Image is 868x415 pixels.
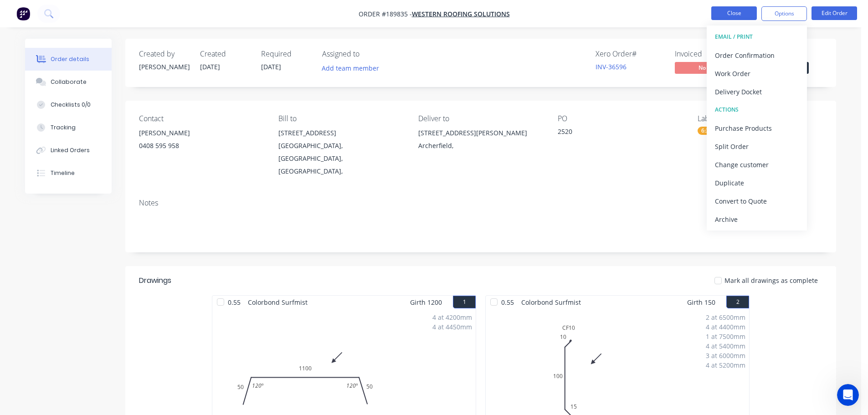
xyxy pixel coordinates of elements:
[224,296,244,309] span: 0.55
[707,119,807,137] button: Purchase Products
[322,50,413,58] div: Assigned to
[715,158,799,171] div: Change customer
[317,62,384,74] button: Add team member
[837,384,859,406] iframe: Intercom live chat
[706,351,745,360] div: 3 at 6000mm
[51,169,75,177] div: Timeline
[244,296,311,309] span: Colorbond Surfmist
[715,195,799,208] div: Convert to Quote
[51,55,89,63] div: Order details
[51,101,91,109] div: Checklists 0/0
[687,296,715,309] span: Girth 150
[558,114,683,123] div: PO
[698,114,822,123] div: Labels
[51,123,76,132] div: Tracking
[418,127,543,156] div: [STREET_ADDRESS][PERSON_NAME]Archerfield,
[706,322,745,332] div: 4 at 4400mm
[278,114,403,123] div: Bill to
[139,127,264,156] div: [PERSON_NAME]0408 595 958
[418,127,543,139] div: [STREET_ADDRESS][PERSON_NAME]
[715,122,799,135] div: Purchase Products
[812,6,857,20] button: Edit Order
[139,139,264,152] div: 0408 595 958
[498,296,518,309] span: 0.55
[278,127,403,178] div: [STREET_ADDRESS][GEOGRAPHIC_DATA], [GEOGRAPHIC_DATA], [GEOGRAPHIC_DATA],
[596,62,627,71] a: INV-36596
[139,62,189,72] div: [PERSON_NAME]
[139,127,264,139] div: [PERSON_NAME]
[707,101,807,119] button: ACTIONS
[707,137,807,155] button: Split Order
[675,50,743,58] div: Invoiced
[596,50,664,58] div: Xero Order #
[715,31,799,43] div: EMAIL / PRINT
[432,322,472,332] div: 4 at 4450mm
[707,82,807,101] button: Delivery Docket
[25,93,112,116] button: Checklists 0/0
[715,140,799,153] div: Split Order
[707,28,807,46] button: EMAIL / PRINT
[706,313,745,322] div: 2 at 6500mm
[715,49,799,62] div: Order Confirmation
[726,296,749,308] button: 2
[711,6,757,20] button: Close
[25,116,112,139] button: Tracking
[139,50,189,58] div: Created by
[675,62,729,73] span: No
[706,360,745,370] div: 4 at 5200mm
[410,296,442,309] span: Girth 1200
[25,162,112,184] button: Timeline
[139,199,822,207] div: Notes
[707,192,807,210] button: Convert to Quote
[707,174,807,192] button: Duplicate
[715,67,799,80] div: Work Order
[25,71,112,93] button: Collaborate
[453,296,476,308] button: 1
[558,127,672,139] div: 2520
[359,10,412,18] span: Order #189835 -
[200,50,250,58] div: Created
[51,78,87,86] div: Collaborate
[261,50,311,58] div: Required
[322,62,384,74] button: Add team member
[698,127,725,135] div: 6:30 am
[200,62,220,71] span: [DATE]
[139,114,264,123] div: Contact
[418,114,543,123] div: Deliver to
[707,210,807,228] button: Archive
[432,313,472,322] div: 4 at 4200mm
[139,275,171,286] div: Drawings
[25,139,112,162] button: Linked Orders
[707,155,807,174] button: Change customer
[715,213,799,226] div: Archive
[261,62,281,71] span: [DATE]
[715,176,799,190] div: Duplicate
[278,139,403,178] div: [GEOGRAPHIC_DATA], [GEOGRAPHIC_DATA], [GEOGRAPHIC_DATA],
[25,48,112,71] button: Order details
[707,64,807,82] button: Work Order
[761,6,807,21] button: Options
[518,296,585,309] span: Colorbond Surfmist
[16,7,30,20] img: Factory
[724,276,818,285] span: Mark all drawings as complete
[715,104,799,116] div: ACTIONS
[412,10,510,18] a: Western Roofing Solutions
[278,127,403,139] div: [STREET_ADDRESS]
[706,341,745,351] div: 4 at 5400mm
[51,146,90,154] div: Linked Orders
[707,46,807,64] button: Order Confirmation
[418,139,543,152] div: Archerfield,
[715,85,799,98] div: Delivery Docket
[706,332,745,341] div: 1 at 7500mm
